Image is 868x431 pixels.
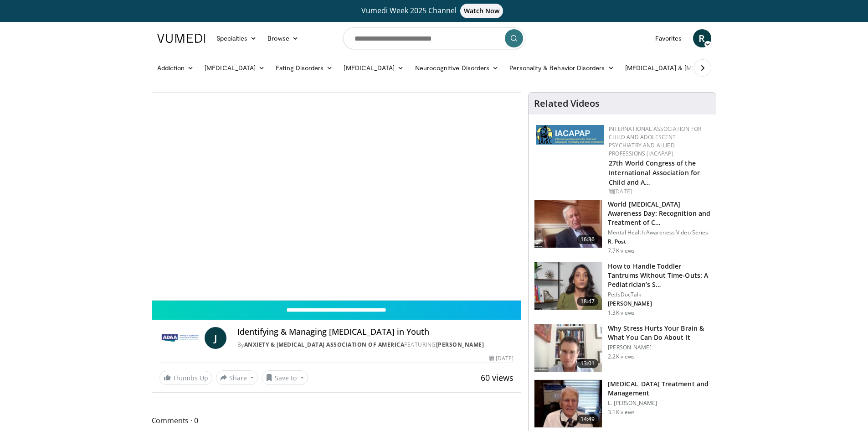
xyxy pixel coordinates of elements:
[489,354,514,363] div: [DATE]
[577,235,599,244] span: 16:36
[620,59,750,77] a: [MEDICAL_DATA] & [MEDICAL_DATA]
[608,291,710,298] p: PedsDocTalk
[216,370,258,385] button: Share
[608,324,710,342] h3: Why Stress Hurts Your Brain & What You Can Do About It
[244,341,405,348] a: Anxiety & [MEDICAL_DATA] Association of America
[608,262,710,289] h3: How to Handle Toddler Tantrums Without Time-Outs: A Pediatrician’s S…
[534,379,710,428] a: 14:49 [MEDICAL_DATA] Treatment and Management L. [PERSON_NAME] 3.1K views
[577,415,599,424] span: 14:49
[534,200,602,248] img: dad9b3bb-f8af-4dab-abc0-c3e0a61b252e.150x105_q85_crop-smart_upscale.jpg
[270,59,338,77] a: Eating Disorders
[534,380,602,427] img: 131aa231-63ed-40f9-bacb-73b8cf340afb.150x105_q85_crop-smart_upscale.jpg
[460,4,503,18] span: Watch Now
[693,29,711,47] a: R
[159,371,212,385] a: Thumbs Up
[608,379,710,398] h3: [MEDICAL_DATA] Treatment and Management
[608,409,635,416] p: 3.1K views
[608,400,710,407] p: L. [PERSON_NAME]
[534,262,602,310] img: 50ea502b-14b0-43c2-900c-1755f08e888a.150x105_q85_crop-smart_upscale.jpg
[609,187,709,196] div: [DATE]
[534,324,602,372] img: 153729e0-faea-4f29-b75f-59bcd55f36ca.150x105_q85_crop-smart_upscale.jpg
[609,159,700,187] a: 27th World Congress of the International Association for Child and A…
[338,59,409,77] a: [MEDICAL_DATA]
[436,341,484,348] a: [PERSON_NAME]
[608,229,710,236] p: Mental Health Awareness Video Series
[504,59,619,77] a: Personality & Behavior Disorders
[152,59,200,77] a: Addiction
[608,344,710,351] p: [PERSON_NAME]
[152,93,521,301] video-js: Video Player
[343,27,525,49] input: Search topics, interventions
[608,238,710,245] p: R. Post
[152,415,522,426] span: Comments 0
[410,59,504,77] a: Neurocognitive Disorders
[536,125,604,145] img: 2a9917ce-aac2-4f82-acde-720e532d7410.png.150x105_q85_autocrop_double_scale_upscale_version-0.2.png
[608,309,635,317] p: 1.3K views
[608,247,635,254] p: 7.7K views
[650,29,688,47] a: Favorites
[534,324,710,372] a: 13:01 Why Stress Hurts Your Brain & What You Can Do About It [PERSON_NAME] 2.2K views
[609,125,701,157] a: International Association for Child and Adolescent Psychiatry and Allied Professions (IACAPAP)
[577,297,599,306] span: 18:47
[577,359,599,368] span: 13:01
[534,200,710,254] a: 16:36 World [MEDICAL_DATA] Awareness Day: Recognition and Treatment of C… Mental Health Awareness...
[199,59,270,77] a: [MEDICAL_DATA]
[211,29,262,47] a: Specialties
[159,327,201,349] img: Anxiety & Depression Association of America
[481,372,514,383] span: 60 views
[262,370,308,385] button: Save to
[608,200,710,227] h3: World [MEDICAL_DATA] Awareness Day: Recognition and Treatment of C…
[534,262,710,317] a: 18:47 How to Handle Toddler Tantrums Without Time-Outs: A Pediatrician’s S… PedsDocTalk [PERSON_N...
[262,29,304,47] a: Browse
[608,300,710,307] p: [PERSON_NAME]
[237,327,514,337] h4: Identifying & Managing [MEDICAL_DATA] in Youth
[159,4,710,18] a: Vumedi Week 2025 ChannelWatch Now
[157,34,205,43] img: VuMedi Logo
[205,327,226,349] a: J
[534,98,600,109] h4: Related Videos
[608,353,635,360] p: 2.2K views
[237,341,514,349] div: By FEATURING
